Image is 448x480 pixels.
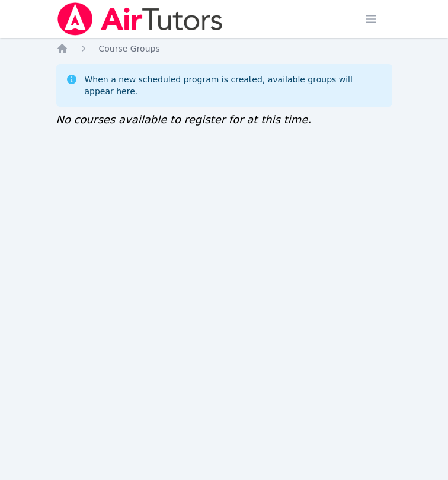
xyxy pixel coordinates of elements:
span: No courses available to register for at this time. [56,113,312,126]
span: Course Groups [99,44,160,53]
img: Air Tutors [56,2,224,36]
nav: Breadcrumb [56,43,392,55]
div: When a new scheduled program is created, available groups will appear here. [85,73,383,97]
a: Course Groups [99,43,160,55]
